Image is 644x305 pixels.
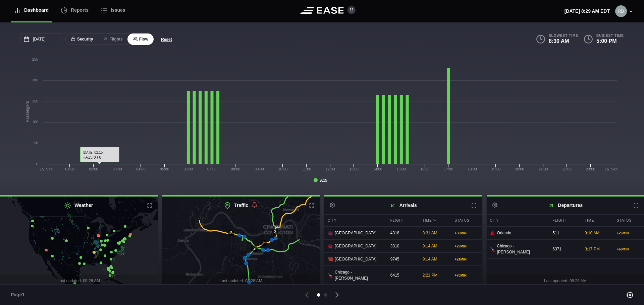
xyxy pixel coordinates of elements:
text: 200 [32,78,38,82]
input: mm/dd/yyyy [20,33,62,45]
div: 2 [260,240,267,246]
div: Status [613,215,644,226]
span: 2:21 PM [423,273,438,278]
div: 6371 [549,243,580,255]
div: 511 [549,227,580,239]
div: + 26 MIN [617,231,641,236]
div: City [324,215,385,226]
text: 100 [32,120,38,124]
tspan: A15 [320,178,327,183]
text: 14:00 [373,167,382,171]
h2: Arrivals [324,197,482,214]
div: Time [419,215,450,226]
span: 8:31 AM [423,231,437,235]
div: + 68 MIN [617,247,641,252]
span: 3:17 PM [585,247,600,251]
text: 18:00 [468,167,477,171]
text: 01:00 [65,167,75,171]
b: Slowest Time [549,33,578,38]
span: 9:10 AM [585,231,599,235]
span: [GEOGRAPHIC_DATA] [335,243,377,249]
text: 05:00 [160,167,169,171]
span: 9:14 AM [423,244,437,248]
text: 23:00 [586,167,595,171]
span: Page 1 [11,291,28,298]
div: Flight [387,215,418,226]
button: Security [65,33,98,45]
b: 8:30 AM [549,38,569,44]
button: Flights [98,33,128,45]
h2: Traffic [162,197,320,214]
div: 4318 [387,227,418,239]
div: Time [581,215,612,226]
text: 19:00 [491,167,501,171]
div: 2 [228,230,234,236]
text: 12:00 [326,167,335,171]
text: 16:00 [420,167,430,171]
span: Chicago - [PERSON_NAME] [497,243,544,255]
p: [DATE] 8:29 AM EDT [565,8,610,15]
span: Chicago - [PERSON_NAME] [335,269,382,281]
div: City [487,215,548,226]
div: + 21 MIN [455,257,479,262]
text: 13:00 [349,167,359,171]
span: Orlando [497,230,512,236]
text: 50 [34,141,38,145]
text: 09:00 [255,167,264,171]
div: 2 [272,229,279,235]
text: 07:00 [207,167,217,171]
div: 9745 [387,253,418,265]
div: 6415 [387,269,418,282]
text: 0 [36,162,38,166]
button: Flow [127,33,154,45]
div: Status [451,215,482,226]
text: 08:00 [231,167,240,171]
div: Last updated: 08:28 AM [162,275,320,287]
text: 11:00 [302,167,311,171]
text: 02:00 [89,167,98,171]
text: 250 [32,57,38,61]
text: 10:00 [278,167,288,171]
b: Busiest Time [596,33,624,38]
img: 17681c402efe6b85cf0aca6a72d98b2d [615,5,627,17]
div: + 70 MIN [455,273,479,278]
span: 9:14 AM [423,257,437,261]
div: 2 [251,245,258,252]
b: 5:00 PM [596,38,616,44]
text: 150 [32,99,38,103]
button: Reset [155,36,178,43]
tspan: Passengers [25,101,30,122]
tspan: 15. Sep [40,167,53,171]
text: 22:00 [562,167,572,171]
tspan: 16. Sep [605,167,618,171]
text: 20:00 [515,167,524,171]
text: 03:00 [113,167,122,171]
div: + 29 MIN [455,244,479,249]
span: [GEOGRAPHIC_DATA] [335,230,377,236]
text: 15:00 [396,167,406,171]
span: [GEOGRAPHIC_DATA] [335,256,377,262]
div: + 38 MIN [455,231,479,236]
div: Flight [549,215,580,226]
text: 17:00 [444,167,453,171]
text: 06:00 [183,167,193,171]
div: 3310 [387,240,418,252]
text: 04:00 [136,167,146,171]
text: 21:00 [539,167,548,171]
